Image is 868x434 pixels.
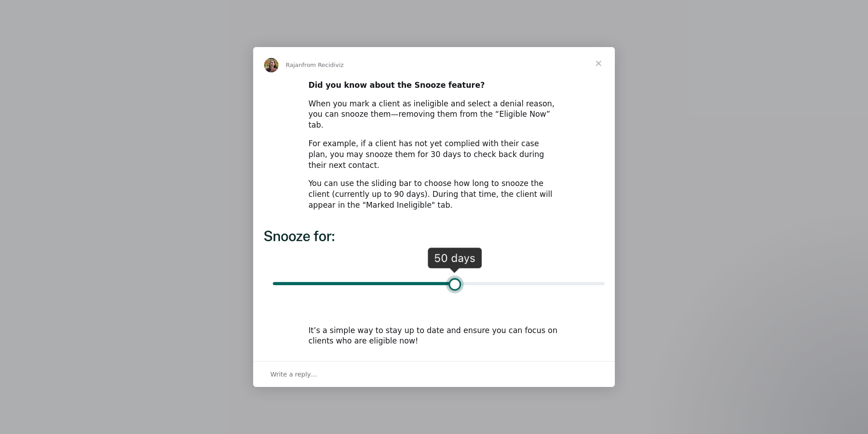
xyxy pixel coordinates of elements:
span: Write a reply… [270,368,317,380]
span: Close [582,47,615,80]
span: from Recidiviz [302,62,344,68]
div: For example, if a client has not yet complied with their case plan, you may snooze them for 30 da... [308,138,560,171]
div: It’s a simple way to stay up to date and ensure you can focus on clients who are eligible now! [308,325,560,347]
div: When you mark a client as ineligible and select a denial reason, you can snooze them—removing the... [308,99,560,131]
div: Open conversation and reply [253,361,615,387]
b: Did you know about the Snooze feature? [308,81,485,90]
span: Rajan [286,62,302,68]
div: You can use the sliding bar to choose how long to snooze the client (currently up to 90 days). Du... [308,178,560,210]
img: Profile image for Rajan [264,58,278,72]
